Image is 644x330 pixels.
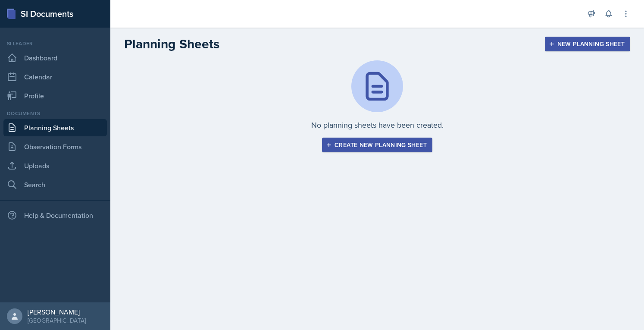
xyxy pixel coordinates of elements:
[3,119,107,136] a: Planning Sheets
[3,68,107,85] a: Calendar
[28,308,86,316] div: [PERSON_NAME]
[3,40,107,47] div: Si leader
[545,37,630,51] button: New Planning Sheet
[28,316,86,325] div: [GEOGRAPHIC_DATA]
[3,138,107,155] a: Observation Forms
[322,138,432,152] button: Create new planning sheet
[3,49,107,66] a: Dashboard
[311,119,444,131] p: No planning sheets have been created.
[124,36,219,52] h2: Planning Sheets
[550,41,625,47] div: New Planning Sheet
[3,87,107,104] a: Profile
[3,176,107,193] a: Search
[3,110,107,117] div: Documents
[3,207,107,224] div: Help & Documentation
[3,157,107,174] a: Uploads
[328,141,427,148] div: Create new planning sheet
